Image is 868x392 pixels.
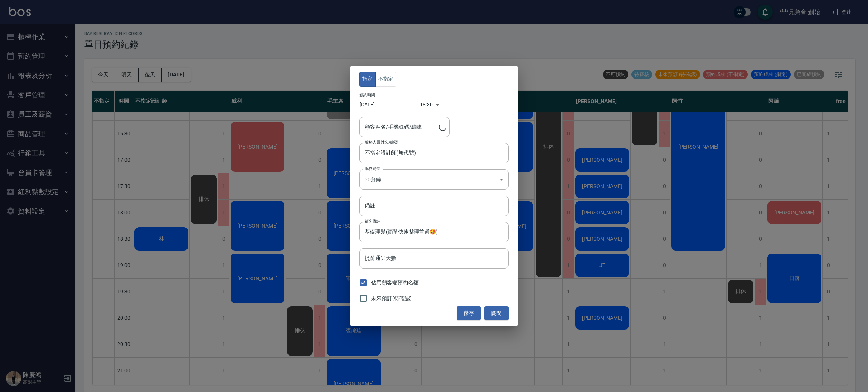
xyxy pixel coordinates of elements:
[365,140,398,145] label: 服務人員姓名/編號
[371,279,419,287] span: 佔用顧客端預約名額
[359,92,375,98] label: 預約時間
[359,99,420,111] input: Choose date, selected date is 2025-08-22
[365,166,381,172] label: 服務時長
[375,72,396,87] button: 不指定
[371,295,412,302] span: 未來預訂(待確認)
[420,99,433,111] div: 18:30
[484,306,509,320] button: 關閉
[359,169,509,190] div: 30分鐘
[365,219,381,224] label: 顧客備註
[359,72,376,87] button: 指定
[457,306,481,320] button: 儲存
